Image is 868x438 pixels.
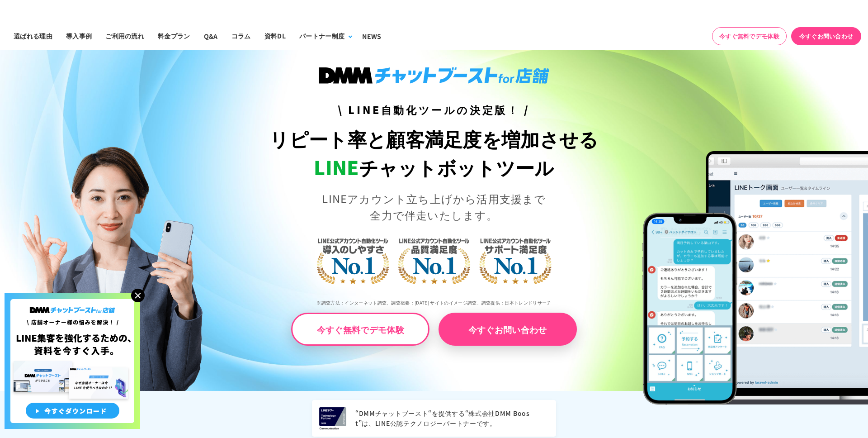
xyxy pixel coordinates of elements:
[5,293,140,429] img: 店舗オーナー様の悩みを解決!LINE集客を狂化するための資料を今すぐ入手!
[217,102,651,118] h3: \ LINE自動化ツールの決定版！ /
[217,190,651,223] p: LINEアカウント立ち上げから活用支援まで 全力で伴走いたします。
[7,22,59,50] a: 選ばれる理由
[151,22,197,50] a: 料金プラン
[299,31,344,41] div: パートナー制度
[291,313,429,346] a: 今すぐ無料でデモ体験
[99,22,151,50] a: ご利用の流れ
[225,22,258,50] a: コラム
[197,22,225,50] a: Q&A
[355,409,549,428] p: “DMMチャットブースト“を提供する“株式会社DMM Boost”は、LINE公認テクノロジーパートナーです。
[5,293,140,304] a: 店舗オーナー様の悩みを解決!LINE集客を狂化するための資料を今すぐ入手!
[712,27,787,45] a: 今すぐ無料でデモ体験
[287,203,581,316] img: LINE公式アカウント自動化ツール導入のしやすさNo.1｜LINE公式アカウント自動化ツール品質満足度No.1｜LINE公式アカウント自動化ツールサポート満足度No.1
[314,153,359,181] span: LINE
[217,293,651,313] p: ※調査方法：インターネット調査、調査概要：[DATE] サイトのイメージ調査、調査提供：日本トレンドリサーチ
[791,27,861,45] a: 今すぐお問い合わせ
[319,407,346,429] img: LINEヤフー Technology Partner 2025
[217,124,651,181] h1: リピート率と顧客満足度を増加させる チャットボットツール
[439,313,577,346] a: 今すぐお問い合わせ
[258,22,292,50] a: 資料DL
[59,22,99,50] a: 導入事例
[355,22,388,50] a: NEWS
